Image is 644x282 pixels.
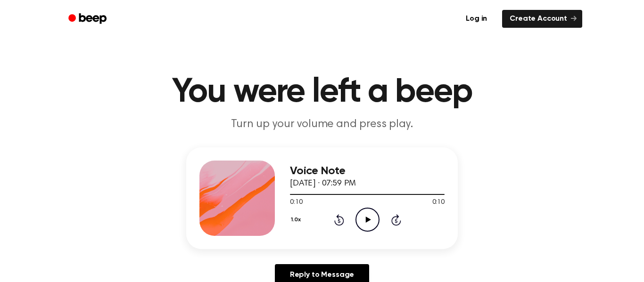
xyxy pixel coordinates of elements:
a: Log in [456,8,496,30]
button: 1.0x [290,212,304,228]
p: Turn up your volume and press play. [141,117,503,132]
h3: Voice Note [290,165,445,177]
span: 0:10 [432,198,445,208]
a: Create Account [502,10,582,28]
span: 0:10 [290,198,302,208]
a: Beep [62,10,115,28]
span: [DATE] · 07:59 PM [290,179,356,188]
h1: You were left a beep [81,75,563,109]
